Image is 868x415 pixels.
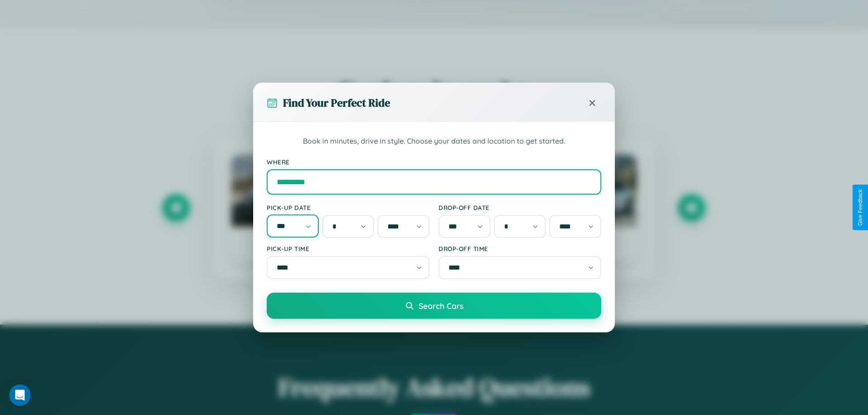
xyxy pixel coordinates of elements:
[267,293,601,319] button: Search Cars
[267,245,429,252] label: Pick-up Time
[283,95,390,110] h3: Find Your Perfect Ride
[267,204,429,211] label: Pick-up Date
[419,301,463,311] span: Search Cars
[267,135,601,147] p: Book in minutes, drive in style. Choose your dates and location to get started.
[267,158,601,166] label: Where
[439,245,601,252] label: Drop-off Time
[439,204,601,211] label: Drop-off Date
